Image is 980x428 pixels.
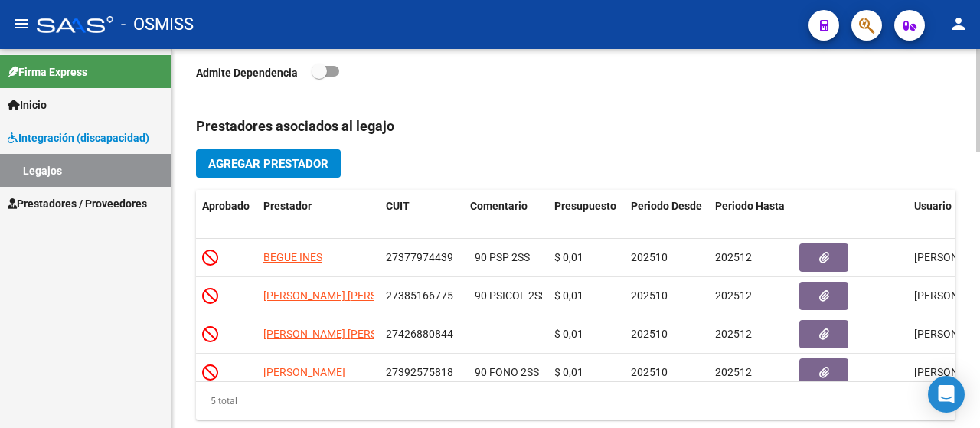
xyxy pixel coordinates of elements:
[715,289,752,302] span: 202512
[208,157,328,171] span: Agregar Prestador
[263,366,345,378] span: [PERSON_NAME]
[386,366,453,378] span: 27392575818
[715,251,752,263] span: 202512
[914,200,952,212] span: Usuario
[257,190,380,240] datatable-header-cell: Prestador
[554,200,616,212] span: Presupuesto
[475,289,547,302] span: 90 PSICOL 2SS
[554,251,583,263] span: $ 0,01
[263,200,312,212] span: Prestador
[121,8,194,41] span: - OSMISS
[715,366,752,378] span: 202512
[386,289,453,302] span: 27385166775
[263,289,430,302] span: [PERSON_NAME] [PERSON_NAME]
[8,129,149,146] span: Integración (discapacidad)
[263,328,430,340] span: [PERSON_NAME] [PERSON_NAME]
[263,251,322,263] span: BEGUE INES
[196,393,237,410] div: 5 total
[8,96,47,113] span: Inicio
[202,200,250,212] span: Aprobado
[928,376,965,413] div: Open Intercom Messenger
[12,15,31,33] mat-icon: menu
[949,15,968,33] mat-icon: person
[475,251,530,263] span: 90 PSP 2SS
[715,328,752,340] span: 202512
[470,200,528,212] span: Comentario
[196,149,341,178] button: Agregar Prestador
[386,200,410,212] span: CUIT
[475,366,539,378] span: 90 FONO 2SS
[464,190,548,240] datatable-header-cell: Comentario
[631,328,668,340] span: 202510
[196,64,312,81] p: Admite Dependencia
[386,251,453,263] span: 27377974439
[196,190,257,240] datatable-header-cell: Aprobado
[8,195,147,212] span: Prestadores / Proveedores
[554,289,583,302] span: $ 0,01
[8,64,87,80] span: Firma Express
[548,190,625,240] datatable-header-cell: Presupuesto
[631,289,668,302] span: 202510
[625,190,709,240] datatable-header-cell: Periodo Desde
[631,251,668,263] span: 202510
[631,366,668,378] span: 202510
[386,328,453,340] span: 27426880844
[196,116,955,137] h3: Prestadores asociados al legajo
[709,190,793,240] datatable-header-cell: Periodo Hasta
[554,366,583,378] span: $ 0,01
[631,200,702,212] span: Periodo Desde
[554,328,583,340] span: $ 0,01
[715,200,785,212] span: Periodo Hasta
[380,190,464,240] datatable-header-cell: CUIT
